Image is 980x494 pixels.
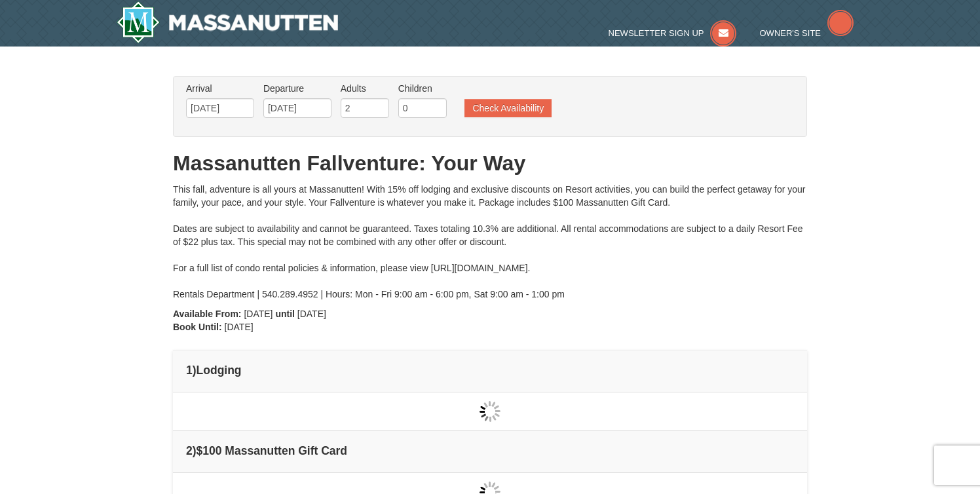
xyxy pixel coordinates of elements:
span: Owner's Site [760,28,821,38]
strong: Available From: [173,309,242,319]
h4: 2 $100 Massanutten Gift Card [186,444,794,457]
strong: Book Until: [173,322,222,332]
label: Departure [263,82,331,95]
label: Arrival [186,82,254,95]
span: [DATE] [225,322,254,332]
img: Massanutten Resort Logo [117,1,338,43]
strong: until [275,309,295,319]
span: ) [193,444,197,457]
button: Check Availability [464,99,552,117]
h1: Massanutten Fallventure: Your Way [173,150,807,176]
img: wait gif [480,401,500,422]
a: Newsletter Sign Up [609,28,737,38]
a: Owner's Site [760,28,854,38]
span: [DATE] [297,309,326,319]
span: ) [193,364,197,377]
span: Newsletter Sign Up [609,28,704,38]
a: Massanutten Resort [117,1,338,43]
label: Children [398,82,447,95]
h4: 1 Lodging [186,364,794,377]
div: This fall, adventure is all yours at Massanutten! With 15% off lodging and exclusive discounts on... [173,183,807,301]
span: [DATE] [244,309,273,319]
label: Adults [341,82,389,95]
